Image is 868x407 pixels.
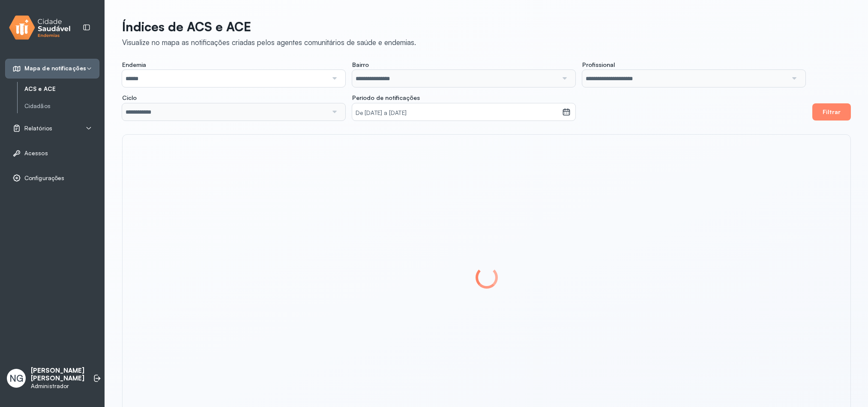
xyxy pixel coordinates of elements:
[9,373,23,384] span: NG
[24,175,64,182] span: Configurações
[122,19,416,34] p: Índices de ACS e ACE
[352,61,369,69] span: Bairro
[352,94,420,102] span: Período de notificações
[812,103,851,121] button: Filtrar
[24,84,99,94] a: ACS e ACE
[122,61,146,69] span: Endemia
[24,101,99,112] a: Cidadãos
[24,65,86,72] span: Mapa de notificações
[24,150,48,157] span: Acessos
[24,85,99,93] a: ACS e ACE
[122,38,416,47] div: Visualize no mapa as notificações criadas pelos agentes comunitários de saúde e endemias.
[31,383,84,390] p: Administrador
[24,103,99,110] a: Cidadãos
[12,174,92,182] a: Configurações
[31,367,84,383] p: [PERSON_NAME] [PERSON_NAME]
[582,61,615,69] span: Profissional
[9,14,71,42] img: logo.svg
[24,125,52,132] span: Relatórios
[122,94,137,102] span: Ciclo
[12,149,92,157] a: Acessos
[356,109,559,118] small: De [DATE] a [DATE]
